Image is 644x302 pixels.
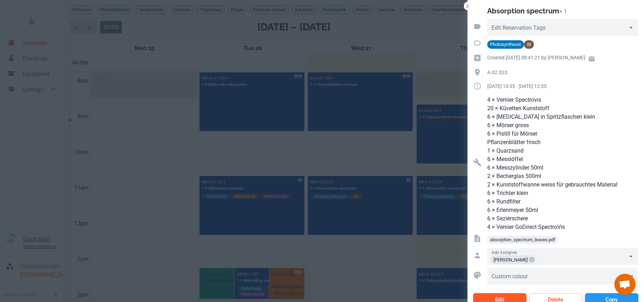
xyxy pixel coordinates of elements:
[626,251,636,261] button: Open
[487,130,638,138] p: 6 × Pistill für Mörser
[473,68,482,77] svg: Location
[487,189,638,197] p: 6 × Trichter klein
[487,82,638,90] p: [DATE] 10:55 - [DATE] 12:35
[585,53,598,65] a: Email user
[487,164,638,172] p: 6 × Messzylinder 50ml
[491,255,536,264] div: [PERSON_NAME]
[487,197,638,206] p: 6 × Rundfilter
[487,214,638,223] p: 6 × Sezierschere
[524,41,534,48] span: IB
[487,268,638,285] div: ​
[473,54,482,62] svg: Creation time
[491,256,530,264] span: [PERSON_NAME]
[487,236,558,243] a: absorption_spectrum_leaves.pdf
[464,3,471,10] button: Close
[487,113,638,121] p: 6 × [MEDICAL_DATA] in Spritzflaschen klein
[487,104,638,113] p: 20 × Küvetten Kunststoff
[473,251,482,260] svg: Assigned to
[487,54,585,61] p: Created [DATE] 08:41:21 by [PERSON_NAME]
[487,69,638,76] p: A.02.023
[487,206,638,214] p: 6 × Erlenmeyer 50ml
[473,158,482,167] svg: Resources
[487,172,638,180] p: 2 × Becherglas 500ml
[491,249,517,255] label: Add Assignee
[487,138,638,147] p: Pflanzenblätter frisch
[487,147,638,155] p: 1 × Quarzsand
[473,82,482,90] svg: Duration
[473,22,482,31] svg: Reservation tags
[614,274,636,295] a: Chat öffnen
[487,7,559,15] h2: Absorption spectrum
[559,8,567,15] p: × 1
[487,121,638,130] p: 6 × Mörser gross
[487,155,638,164] p: 6 × Messlöffel
[487,96,638,104] p: 4 × Vernier Spectrovis
[487,180,638,189] p: 2 × Kunststoffwanne weiss für gebrauchtes Material
[487,223,638,231] p: 4 × Vernier GoDirect SpectroVis
[473,234,482,243] svg: File
[487,41,524,48] span: Photosynthesis
[487,236,558,243] span: absorption_spectrum_leaves.pdf
[473,271,482,279] svg: Custom colour
[473,39,482,47] svg: Activity tags
[626,23,636,32] button: Open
